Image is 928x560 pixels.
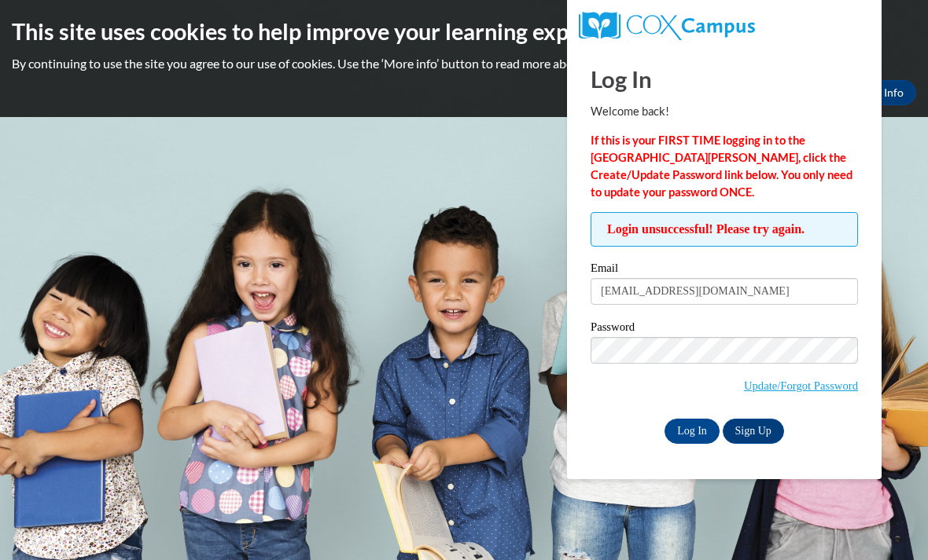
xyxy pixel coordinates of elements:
[591,134,853,199] strong: If this is your FIRST TIME logging in to the [GEOGRAPHIC_DATA][PERSON_NAME], click the Create/Upd...
[579,12,755,40] img: COX Campus
[591,103,858,120] p: Welcome back!
[744,379,858,392] a: Update/Forgot Password
[12,16,916,47] h2: This site uses cookies to help improve your learning experience.
[723,419,784,444] a: Sign Up
[665,419,720,444] input: Log In
[865,497,915,547] iframe: Button to launch messaging window
[591,212,858,247] span: Login unsuccessful! Please try again.
[591,321,858,337] label: Password
[12,55,916,72] p: By continuing to use the site you agree to our use of cookies. Use the ‘More info’ button to read...
[591,63,858,95] h1: Log In
[591,262,858,278] label: Email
